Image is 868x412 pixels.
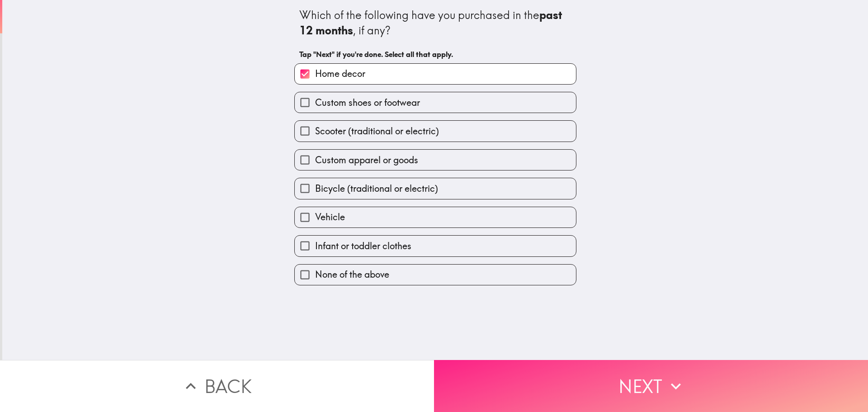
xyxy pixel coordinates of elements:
span: Home decor [315,67,365,80]
button: Home decor [295,64,576,84]
span: Vehicle [315,211,345,223]
button: Next [434,360,868,412]
button: Vehicle [295,207,576,227]
span: Scooter (traditional or electric) [315,125,439,137]
button: Infant or toddler clothes [295,236,576,256]
span: Infant or toddler clothes [315,240,411,252]
button: Scooter (traditional or electric) [295,121,576,141]
button: Custom apparel or goods [295,150,576,170]
span: Custom apparel or goods [315,154,418,166]
span: Bicycle (traditional or electric) [315,182,438,195]
div: Which of the following have you purchased in the , if any? [299,8,571,38]
button: None of the above [295,265,576,285]
button: Custom shoes or footwear [295,92,576,113]
h6: Tap "Next" if you're done. Select all that apply. [299,49,571,59]
button: Bicycle (traditional or electric) [295,178,576,199]
span: Custom shoes or footwear [315,96,420,109]
span: None of the above [315,268,389,281]
b: past 12 months [299,8,565,37]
